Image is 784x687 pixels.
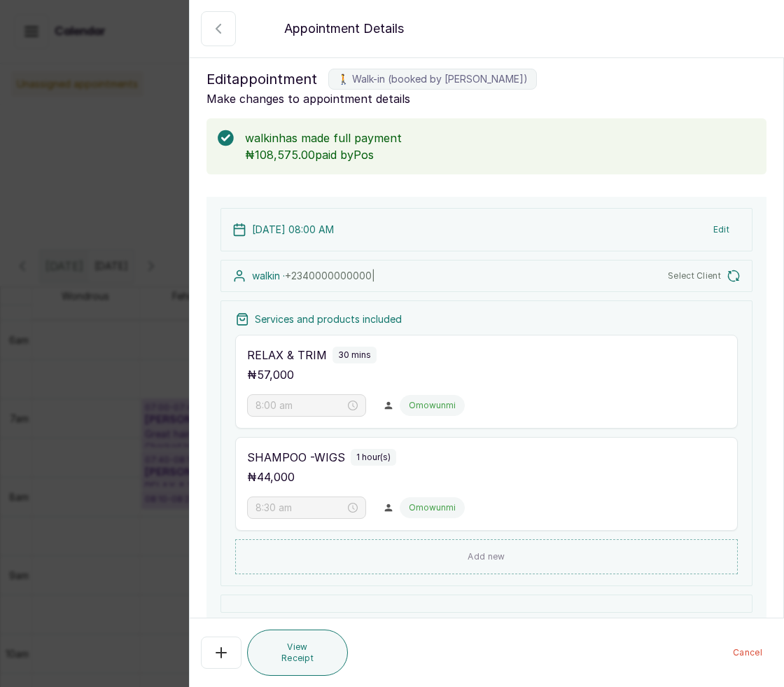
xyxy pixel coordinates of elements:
[235,539,738,574] button: Add new
[255,312,402,326] p: Services and products included
[247,469,295,485] p: ₦
[245,146,755,163] p: ₦108,575.00 paid by Pos
[409,502,456,513] p: Omowunmi
[247,347,327,363] p: RELAX & TRIM
[668,269,741,283] button: Select Client
[356,452,391,463] p: 1 hour(s)
[284,19,404,39] p: Appointment Details
[722,640,773,665] button: Cancel
[338,349,371,361] p: 30 mins
[206,68,317,90] span: Edit appointment
[702,217,741,242] button: Edit
[257,470,295,484] span: 44,000
[328,69,537,90] label: 🚶 Walk-in (booked by [PERSON_NAME])
[252,269,375,283] p: walkin ·
[245,130,755,146] p: walkin has made full payment
[255,500,345,515] input: Select time
[285,270,375,282] span: +234 0000000000 |
[247,630,348,676] button: View Receipt
[206,90,766,107] p: Make changes to appointment details
[247,366,294,383] p: ₦
[247,449,345,466] p: SHAMPOO -WIGS
[668,270,721,282] span: Select Client
[257,368,294,382] span: 57,000
[409,400,456,411] p: Omowunmi
[255,398,345,413] input: Select time
[252,223,334,237] p: [DATE] 08:00 AM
